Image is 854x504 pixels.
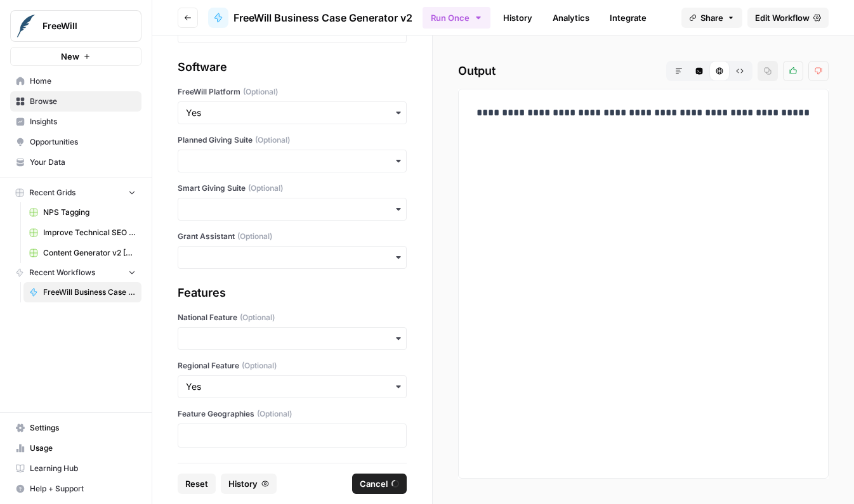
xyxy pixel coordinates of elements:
a: Settings [10,418,141,438]
a: NPS Tagging [23,202,141,223]
span: New [61,50,79,63]
span: (Optional) [240,312,275,323]
span: Learning Hub [30,463,136,474]
span: Settings [30,422,136,434]
a: Browse [10,91,141,112]
span: Content Generator v2 [DRAFT] Test [43,247,136,259]
label: FreeWill Platform [178,86,407,98]
span: Browse [30,96,136,107]
a: Learning Hub [10,458,141,479]
input: Yes [186,107,398,119]
a: Usage [10,438,141,458]
span: (Optional) [257,408,292,420]
h2: Output [458,61,829,81]
a: Opportunities [10,132,141,152]
button: Recent Workflows [10,263,141,282]
label: Feature Geographies [178,408,407,420]
span: Insights [30,116,136,127]
button: Help + Support [10,479,141,499]
span: (Optional) [248,183,283,194]
span: (Optional) [237,231,272,242]
a: Analytics [545,8,597,28]
span: Reset [185,477,208,490]
button: Cancel [352,474,407,494]
div: Software [178,58,407,76]
span: (Optional) [255,134,290,146]
div: Features [178,284,407,302]
label: Smart Giving Suite [178,183,407,194]
span: Your Data [30,157,136,168]
button: New [10,47,141,66]
a: FreeWill Business Case Generator v2 [208,8,412,28]
button: Recent Grids [10,183,141,202]
a: Integrate [602,8,654,28]
a: Insights [10,112,141,132]
span: Recent Grids [29,187,76,198]
a: Content Generator v2 [DRAFT] Test [23,243,141,263]
span: Share [700,11,723,24]
span: FreeWill Business Case Generator v2 [233,10,412,25]
span: NPS Tagging [43,207,136,218]
a: Home [10,71,141,91]
span: Improve Technical SEO for Page [43,227,136,238]
span: FreeWill [43,20,119,32]
button: Reset [178,474,216,494]
button: Workspace: FreeWill [10,10,141,42]
a: Improve Technical SEO for Page [23,223,141,243]
span: Home [30,75,136,87]
span: Recent Workflows [29,267,95,278]
span: History [228,477,258,490]
span: Opportunities [30,136,136,148]
button: Run Once [423,7,490,29]
a: History [496,8,540,28]
button: Share [681,8,742,28]
span: Cancel [360,477,388,490]
span: (Optional) [242,360,277,372]
span: FreeWill Business Case Generator v2 [43,287,136,298]
img: FreeWill Logo [15,15,37,37]
label: Planned Giving Suite [178,134,407,146]
span: Edit Workflow [755,11,810,24]
a: FreeWill Business Case Generator v2 [23,282,141,302]
span: Usage [30,443,136,454]
a: Your Data [10,152,141,172]
button: History [221,474,277,494]
span: Help + Support [30,483,136,494]
label: National Feature [178,312,407,323]
input: Yes [186,380,398,393]
span: (Optional) [243,86,278,98]
label: Grant Assistant [178,231,407,242]
a: Edit Workflow [747,8,829,28]
label: Regional Feature [178,360,407,372]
